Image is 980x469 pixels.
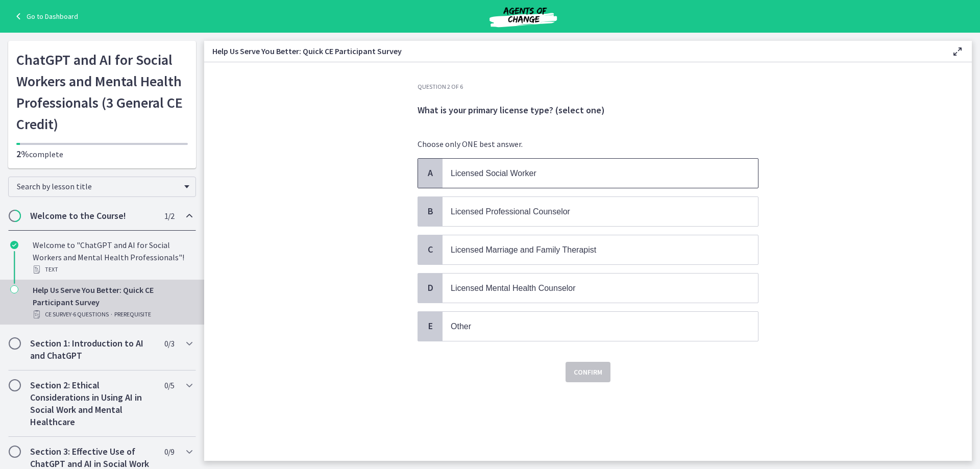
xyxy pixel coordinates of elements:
[424,320,436,332] span: E
[451,284,576,292] span: Licensed Mental Health Counselor
[451,207,570,216] span: Licensed Professional Counselor
[566,362,610,382] button: Confirm
[424,205,436,217] span: B
[30,379,155,428] h2: Section 2: Ethical Considerations in Using AI in Social Work and Mental Healthcare
[164,210,174,222] span: 1 / 2
[418,104,605,116] span: What is your primary license type? (select one)
[33,284,192,320] div: Help Us Serve You Better: Quick CE Participant Survey
[462,4,584,29] img: Agents of Change
[17,181,179,191] span: Search by lesson title
[164,446,174,458] span: 0 / 9
[16,148,29,160] span: 2%
[212,45,935,57] h3: Help Us Serve You Better: Quick CE Participant Survey
[10,241,18,249] i: Completed
[114,308,151,320] span: PREREQUISITE
[164,379,174,391] span: 0 / 5
[33,239,192,276] div: Welcome to "ChatGPT and AI for Social Workers and Mental Health Professionals"!
[451,245,596,254] span: Licensed Marriage and Family Therapist
[424,167,436,179] span: A
[451,322,471,331] span: Other
[574,366,602,378] span: Confirm
[30,337,155,362] h2: Section 1: Introduction to AI and ChatGPT
[12,10,78,22] a: Go to Dashboard
[451,169,536,178] span: Licensed Social Worker
[16,148,188,160] p: complete
[33,263,192,276] div: Text
[424,282,436,294] span: D
[71,308,109,320] span: · 6 Questions
[16,49,188,135] h1: ChatGPT and AI for Social Workers and Mental Health Professionals (3 General CE Credit)
[418,138,758,150] p: Choose only ONE best answer.
[111,308,112,320] span: ·
[8,177,196,197] div: Search by lesson title
[30,210,155,222] h2: Welcome to the Course!
[33,308,192,320] div: CE Survey
[164,337,174,350] span: 0 / 3
[418,83,758,91] h3: Question 2 of 6
[424,243,436,256] span: C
